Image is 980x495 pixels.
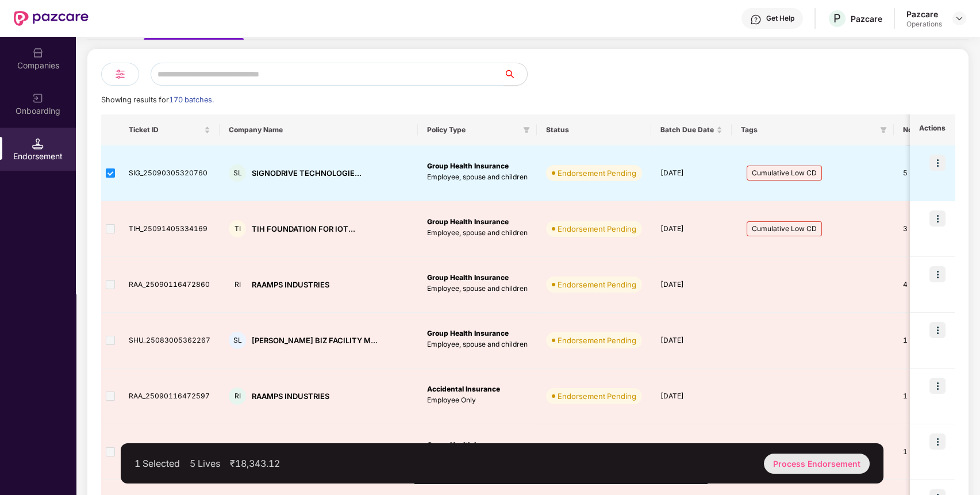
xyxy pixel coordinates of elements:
div: Pazcare [851,13,882,24]
span: search [504,70,527,79]
div: Process Endorsement [764,454,870,474]
td: [DATE] [651,145,732,201]
span: 170 batches. [169,95,214,104]
p: Employee, spouse and children [427,172,528,183]
th: No. Of Lives [894,114,952,145]
th: Batch Due Date [651,114,732,145]
b: Group Health Insurance [427,162,509,170]
td: RAA_25090116472597 [120,369,220,424]
td: BAN_25091605361668 [120,424,220,480]
b: Group Health Insurance [427,440,509,449]
td: SHU_25083005362267 [120,313,220,369]
span: Cumulative Low CD [747,166,822,181]
span: filter [878,123,889,137]
td: TIH_25091405334169 [120,201,220,257]
div: TI [229,220,246,237]
td: [DATE] [651,369,732,424]
div: SL [229,164,246,182]
div: SL [229,332,246,349]
td: SIG_25090305320760 [120,145,220,201]
p: Employee, spouse and children [427,339,528,350]
div: RAAMPS INDUSTRIES [252,391,329,402]
div: 3 [903,224,943,235]
img: svg+xml;base64,PHN2ZyB3aWR0aD0iMjAiIGhlaWdodD0iMjAiIHZpZXdCb3g9IjAgMCAyMCAyMCIgZmlsbD0ibm9uZSIgeG... [32,93,44,104]
span: filter [523,126,530,133]
img: svg+xml;base64,PHN2ZyBpZD0iRHJvcGRvd24tMzJ4MzIiIHhtbG5zPSJodHRwOi8vd3d3LnczLm9yZy8yMDAwL3N2ZyIgd2... [955,14,964,23]
div: Pazcare [906,9,942,20]
th: Status [537,114,651,145]
img: svg+xml;base64,PHN2ZyB3aWR0aD0iMTQuNSIgaGVpZ2h0PSIxNC41IiB2aWV3Qm94PSIwIDAgMTYgMTYiIGZpbGw9Im5vbm... [32,138,44,149]
div: 1 [903,447,943,458]
th: Actions [910,114,955,145]
div: Operations [906,20,942,29]
button: search [504,63,528,86]
span: P [833,11,841,25]
div: 1 [903,391,943,402]
div: SIGNODRIVE TECHNOLOGIE... [252,168,362,179]
img: icon [929,155,946,171]
div: Endorsement Pending [558,390,636,402]
div: [PERSON_NAME] BIZ FACILITY M... [252,335,378,346]
td: [DATE] [651,257,732,313]
span: Ticket ID [129,125,202,135]
p: Employee, spouse and children [427,228,528,239]
div: TIH FOUNDATION FOR IOT... [252,224,355,235]
td: [DATE] [651,313,732,369]
div: 5 Lives [190,458,220,469]
img: icon [929,266,946,282]
img: svg+xml;base64,PHN2ZyBpZD0iQ29tcGFuaWVzIiB4bWxucz0iaHR0cDovL3d3dy53My5vcmcvMjAwMC9zdmciIHdpZHRoPS... [32,47,44,59]
div: RI [229,387,246,405]
span: filter [521,123,532,137]
span: Showing results for [101,95,214,104]
span: filter [880,126,887,133]
div: 1 Selected [134,458,180,469]
img: New Pazcare Logo [14,11,89,26]
img: icon [929,378,946,394]
img: icon [929,322,946,338]
div: 1 [903,335,943,346]
div: Endorsement Pending [558,167,636,179]
img: svg+xml;base64,PHN2ZyBpZD0iSGVscC0zMngzMiIgeG1sbnM9Imh0dHA6Ly93d3cudzMub3JnLzIwMDAvc3ZnIiB3aWR0aD... [750,14,762,25]
div: Endorsement Pending [558,279,636,290]
div: RI [229,276,246,293]
img: icon [929,433,946,450]
b: Group Health Insurance [427,273,509,282]
span: Batch Due Date [660,125,714,135]
td: [DATE] [651,424,732,480]
b: Group Health Insurance [427,217,509,226]
div: ₹18,343.12 [230,458,280,469]
img: svg+xml;base64,PHN2ZyB4bWxucz0iaHR0cDovL3d3dy53My5vcmcvMjAwMC9zdmciIHdpZHRoPSIyNCIgaGVpZ2h0PSIyNC... [113,67,127,81]
span: Policy Type [427,125,518,135]
b: Group Health Insurance [427,329,509,337]
div: Endorsement Pending [558,223,636,235]
span: Cumulative Low CD [747,221,822,236]
th: Ticket ID [120,114,220,145]
b: Accidental Insurance [427,385,500,393]
span: Tags [741,125,875,135]
th: Company Name [220,114,418,145]
td: [DATE] [651,201,732,257]
div: 4 [903,279,943,290]
td: RAA_25090116472860 [120,257,220,313]
div: Endorsement Pending [558,335,636,346]
div: Get Help [766,14,794,23]
p: Employee, spouse and children [427,283,528,294]
p: Employee Only [427,395,528,406]
div: RAAMPS INDUSTRIES [252,279,329,290]
img: icon [929,210,946,227]
div: 5 [903,168,943,179]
